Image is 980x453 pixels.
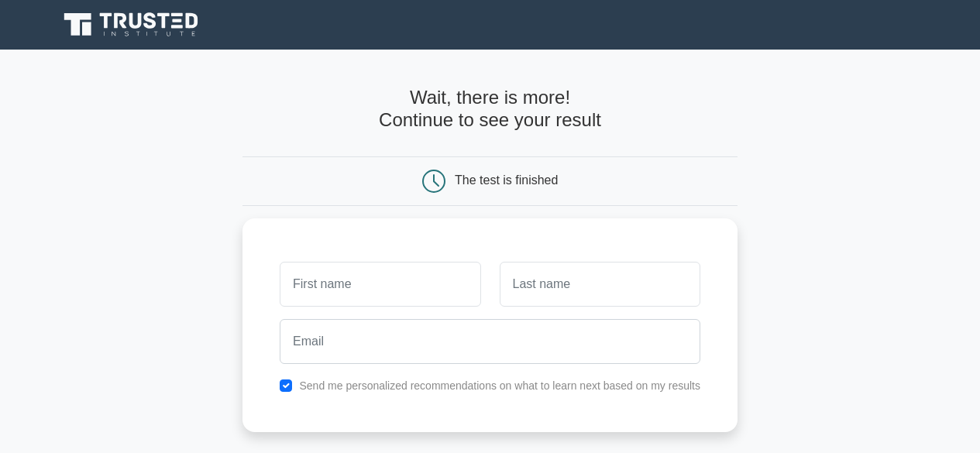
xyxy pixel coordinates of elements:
[280,319,700,364] input: Email
[455,173,558,187] div: The test is finished
[299,379,700,392] label: Send me personalized recommendations on what to learn next based on my results
[500,262,700,307] input: Last name
[242,87,738,132] h4: Wait, there is more! Continue to see your result
[280,262,480,307] input: First name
